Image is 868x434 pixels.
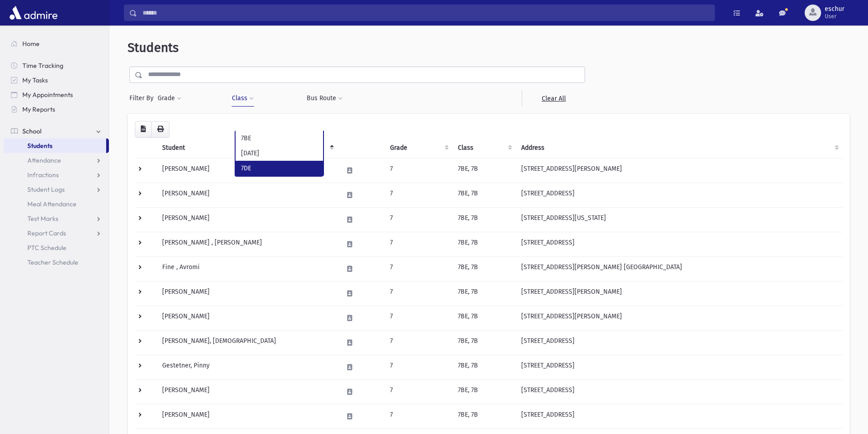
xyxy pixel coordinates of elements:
td: 7BE, 7B [452,404,516,429]
td: 7BE, 7B [452,183,516,207]
a: Clear All [522,90,585,107]
span: User [825,13,844,20]
td: [STREET_ADDRESS][PERSON_NAME] [GEOGRAPHIC_DATA] [516,256,842,281]
th: Student: activate to sort column descending [157,138,338,158]
td: 7 [385,379,452,404]
td: [STREET_ADDRESS][PERSON_NAME] [516,281,842,306]
td: [STREET_ADDRESS][PERSON_NAME] [516,158,842,183]
td: [STREET_ADDRESS] [516,183,842,207]
button: Bus Route [306,90,343,107]
td: 7 [385,281,452,306]
span: Infractions [27,171,59,179]
td: [STREET_ADDRESS] [516,379,842,404]
li: 7DE [236,161,323,176]
td: 7 [385,330,452,355]
a: School [4,124,109,138]
a: PTC Schedule [4,240,109,255]
img: AdmirePro [7,4,60,22]
a: My Appointments [4,87,109,102]
td: Fine , Avromi [157,256,338,281]
td: 7BE, 7B [452,158,516,183]
td: 7BE, 7B [452,281,516,306]
td: 7BE, 7B [452,207,516,232]
button: Grade [157,90,182,107]
span: Student Logs [27,185,65,194]
td: [STREET_ADDRESS] [516,355,842,379]
span: Attendance [27,156,61,164]
button: CSV [135,121,152,138]
td: Gestetner, Pinny [157,355,338,379]
td: [STREET_ADDRESS][US_STATE] [516,207,842,232]
td: 7 [385,232,452,256]
td: 7 [385,306,452,330]
td: [PERSON_NAME] [157,183,338,207]
span: eschur [825,5,844,13]
span: Test Marks [27,214,58,223]
span: Teacher Schedule [27,258,78,266]
td: [STREET_ADDRESS] [516,404,842,429]
th: Address: activate to sort column ascending [516,138,842,158]
input: Search [137,5,714,21]
a: Home [4,36,109,51]
td: [STREET_ADDRESS] [516,232,842,256]
a: Meal Attendance [4,197,109,211]
td: 7BE, 7B [452,330,516,355]
a: Attendance [4,153,109,168]
td: [PERSON_NAME] [157,158,338,183]
td: [PERSON_NAME] [157,207,338,232]
td: [PERSON_NAME] [157,281,338,306]
span: Time Tracking [22,61,63,70]
span: Meal Attendance [27,200,77,208]
td: 7BE, 7B [452,379,516,404]
th: Grade: activate to sort column ascending [385,138,452,158]
span: School [22,127,41,135]
td: [STREET_ADDRESS] [516,330,842,355]
span: My Reports [22,105,55,113]
span: Filter By [129,93,157,103]
li: [DATE] [236,146,323,161]
td: [PERSON_NAME] , [PERSON_NAME] [157,232,338,256]
td: 7 [385,355,452,379]
td: 7BE, 7B [452,232,516,256]
span: Students [27,142,52,150]
td: 7 [385,404,452,429]
li: 7BE [236,131,323,146]
td: [PERSON_NAME], [DEMOGRAPHIC_DATA] [157,330,338,355]
td: 7BE, 7B [452,355,516,379]
th: Class: activate to sort column ascending [452,138,516,158]
td: [PERSON_NAME] [157,306,338,330]
span: Report Cards [27,229,66,237]
td: 7 [385,207,452,232]
td: 7 [385,256,452,281]
span: Home [22,40,40,48]
td: 7BE, 7B [452,256,516,281]
td: 7BE, 7B [452,306,516,330]
a: Report Cards [4,226,109,240]
span: My Tasks [22,76,48,84]
a: Students [4,138,106,153]
td: 7 [385,183,452,207]
td: [PERSON_NAME] [157,404,338,429]
span: PTC Schedule [27,244,67,252]
button: Class [231,90,254,107]
button: Print [151,121,169,138]
td: [STREET_ADDRESS][PERSON_NAME] [516,306,842,330]
a: Infractions [4,168,109,182]
a: Time Tracking [4,58,109,73]
span: My Appointments [22,91,73,99]
a: Student Logs [4,182,109,197]
a: My Reports [4,102,109,117]
a: My Tasks [4,73,109,87]
td: 7 [385,158,452,183]
td: [PERSON_NAME] [157,379,338,404]
span: Students [128,40,179,55]
a: Test Marks [4,211,109,226]
a: Teacher Schedule [4,255,109,270]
